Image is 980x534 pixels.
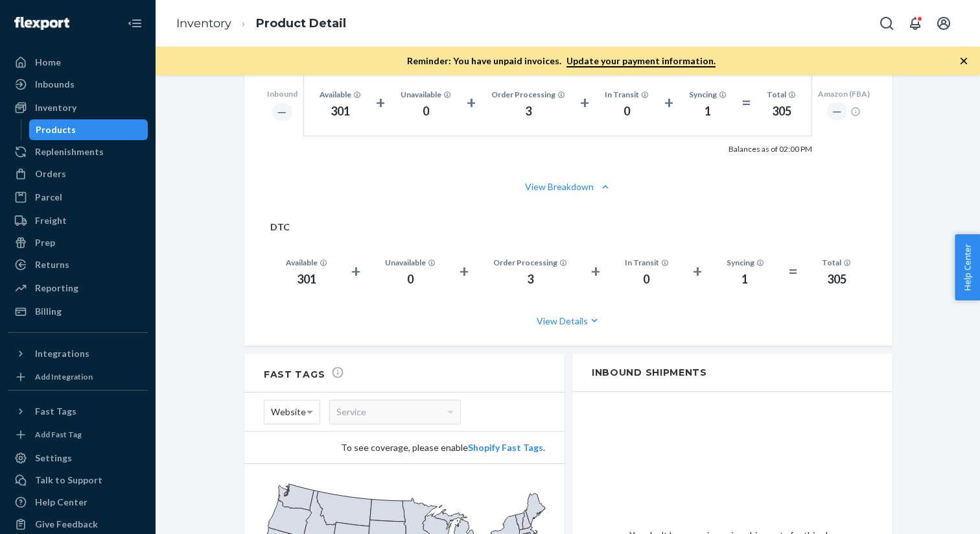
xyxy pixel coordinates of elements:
div: Talk to Support [35,474,102,487]
div: Total [822,257,851,268]
a: Replenishments [8,141,148,162]
a: Home [8,52,148,73]
div: 305 [767,103,796,120]
div: Home [35,56,61,69]
button: Help Center [955,234,980,300]
div: + [693,260,702,283]
div: Available [320,89,361,100]
div: Inventory [35,101,76,114]
span: Website [271,401,306,423]
div: Reporting [35,282,78,295]
div: Available [286,257,327,268]
a: Returns [8,254,148,275]
a: Shopify Fast Tags [468,442,543,453]
div: 1 [727,271,764,288]
h2: DTC [270,222,867,232]
div: + [376,91,385,114]
div: Returns [35,258,69,271]
div: 0 [385,271,436,288]
button: Close Navigation [122,10,148,36]
div: To see coverage, please enable . [264,441,545,454]
div: Settings [35,452,72,465]
a: Reporting [8,278,148,298]
div: Fast Tags [35,405,76,418]
div: Service [330,400,460,424]
a: Freight [8,210,148,231]
button: View Details [270,304,867,338]
div: 3 [491,103,565,120]
div: Syncing [727,257,764,268]
div: Total [767,89,796,100]
div: In Transit [605,89,649,100]
button: Open account menu [931,10,957,36]
a: Products [29,119,148,140]
p: Reminder: You have unpaid invoices. [407,55,716,67]
div: Order Processing [493,257,567,268]
div: ― [272,103,292,121]
div: Add Fast Tag [35,429,82,440]
div: Parcel [35,191,62,204]
div: 301 [320,103,361,120]
div: Prep [35,236,55,249]
div: Help Center [35,496,87,509]
div: + [460,260,469,283]
div: 301 [286,271,327,288]
div: 0 [605,103,649,120]
div: 305 [822,271,851,288]
div: In Transit [625,257,669,268]
h2: Fast Tags [264,366,344,380]
div: Inbounds [35,78,75,91]
div: + [467,91,476,114]
div: ― [827,103,847,120]
div: Amazon (FBA) [818,88,870,99]
button: Open notifications [902,10,928,36]
a: Product Detail [256,16,346,30]
div: 0 [625,271,669,288]
div: 3 [493,271,567,288]
a: Add Fast Tag [8,427,148,443]
a: Update your payment information. [566,55,716,67]
div: Integrations [35,347,89,360]
a: Settings [8,448,148,468]
div: Replenishments [35,145,104,158]
div: Billing [35,305,62,318]
div: Products [36,123,76,136]
a: Inventory [8,97,148,118]
img: Flexport logo [14,17,69,30]
div: Give Feedback [35,518,98,531]
div: Add Integration [35,371,93,382]
button: Integrations [8,343,148,364]
a: Parcel [8,187,148,208]
button: View Breakdown [264,180,873,193]
div: + [591,260,600,283]
button: Fast Tags [8,401,148,422]
a: Inbounds [8,74,148,95]
a: Inventory [176,16,231,30]
ol: breadcrumbs [166,5,356,43]
div: Unavailable [401,89,451,100]
div: Orders [35,167,66,180]
a: Billing [8,301,148,322]
div: 1 [689,103,727,120]
div: Order Processing [491,89,565,100]
a: Add Integration [8,369,148,385]
h2: Inbound Shipments [572,354,892,392]
div: 0 [401,103,451,120]
div: Freight [35,214,67,227]
div: + [580,91,589,114]
a: Help Center [8,492,148,513]
button: Open Search Box [874,10,900,36]
p: Balances as of 02:00 PM [729,144,812,154]
a: Orders [8,164,148,184]
div: Unavailable [385,257,436,268]
a: Talk to Support [8,470,148,491]
div: = [741,91,751,114]
a: Prep [8,232,148,253]
div: + [664,91,673,114]
div: Inbound [267,88,297,99]
div: = [788,260,798,283]
div: + [351,260,360,283]
div: Syncing [689,89,727,100]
